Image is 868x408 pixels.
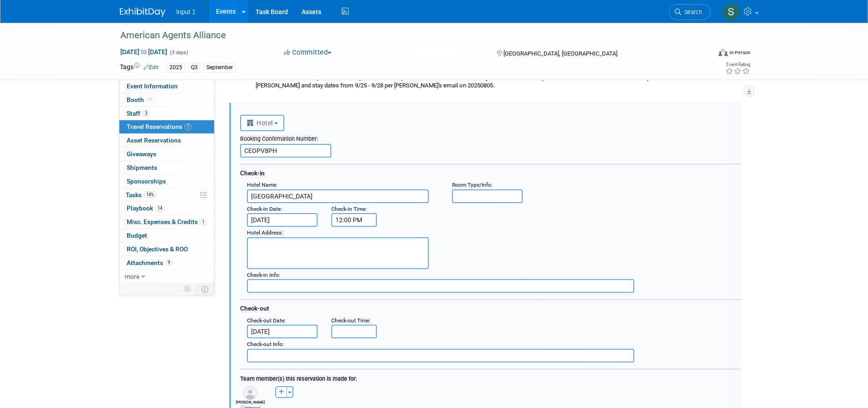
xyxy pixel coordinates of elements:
[127,164,157,171] span: Shipments
[120,62,159,73] td: Tags
[657,47,751,61] div: Event Format
[247,341,284,347] small: :
[144,64,159,71] a: Edit
[247,182,277,188] small: :
[247,206,281,212] span: Check-in Date
[155,205,164,212] span: 14
[119,256,214,270] a: Attachments9
[240,131,741,144] div: Booking Confirmation Number:
[247,119,273,127] span: Hotel
[725,62,750,67] div: Event Rating
[331,206,367,212] small: :
[723,3,740,20] img: Susan Stout
[729,49,750,56] div: In-Person
[256,74,699,89] div: Booked 20250515 with [PERSON_NAME] credit card. Requested room near the main lobby. Held as extra...
[247,229,282,236] span: Hotel Address
[719,49,728,56] img: Format-Inperson.png
[240,115,285,131] button: Hotel
[144,191,156,198] span: 14%
[119,161,214,174] a: Shipments
[119,107,214,120] a: Staff3
[119,189,214,202] a: Tasks14%
[247,317,286,324] small: :
[119,93,214,107] a: Booth
[119,80,214,93] a: Event Information
[247,182,276,188] span: Hotel Name
[127,110,149,117] span: Staff
[669,4,711,20] a: Search
[119,148,214,161] a: Giveaways
[127,204,164,212] span: Playbook
[119,134,214,147] a: Asset Reservations
[127,82,178,90] span: Event Information
[119,202,214,215] a: Playbook14
[331,317,369,324] span: Check-out Time
[247,229,283,236] small: :
[148,97,153,102] i: Booth reservation complete
[119,175,214,188] a: Sponsorships
[127,245,188,253] span: ROI, Objectives & ROO
[119,120,214,133] a: Travel Reservations7
[127,96,154,103] span: Booth
[169,50,188,56] span: (3 days)
[247,317,284,324] span: Check-out Date
[5,4,488,21] body: Rich Text Area. Press ALT-0 for help.
[281,48,335,57] button: Committed
[119,215,214,229] a: Misc. Expenses & Credits1
[247,206,282,212] small: :
[119,229,214,242] a: Budget
[247,272,280,278] small: :
[120,8,165,17] img: ExhibitDay
[204,63,236,72] div: September
[5,4,484,20] b: Still need to confirm and adjust dates once [PERSON_NAME] confirms his schedule.
[503,50,617,57] span: [GEOGRAPHIC_DATA], [GEOGRAPHIC_DATA]
[176,8,196,15] span: Input 1
[127,178,166,185] span: Sponsorships
[165,259,172,266] span: 9
[185,123,191,130] span: 7
[127,218,207,225] span: Misc. Expenses & Credits
[195,283,214,295] td: Toggle Event Tabs
[125,273,139,280] span: more
[127,123,191,130] span: Travel Reservations
[331,206,365,212] span: Check-in Time
[119,270,214,283] a: more
[243,386,257,400] img: Associate-Profile-5.png
[240,169,265,177] span: Check-in
[247,341,282,347] span: Check-out Info
[188,63,200,72] div: Q3
[167,63,185,72] div: 2025
[681,9,702,15] span: Search
[240,305,269,312] span: Check-out
[127,137,181,144] span: Asset Reservations
[127,232,147,239] span: Budget
[143,110,149,117] span: 3
[139,48,148,56] span: to
[117,27,697,44] div: American Agents Alliance
[247,272,279,278] span: Check-in Info
[331,317,370,324] small: :
[240,371,741,384] div: Team member(s) this reservation is made for:
[452,182,491,188] span: Room Type/Info
[452,182,493,188] small: :
[120,48,168,56] span: [DATE] [DATE]
[127,150,156,158] span: Giveaways
[119,243,214,256] a: ROI, Objectives & ROO
[127,259,172,266] span: Attachments
[5,4,487,21] p: Booked 20250515 with [PERSON_NAME] credit card. Requested room near the main lobby. Changed to [P...
[126,191,156,199] span: Tasks
[180,283,196,295] td: Personalize Event Tab Strip
[200,219,207,225] span: 1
